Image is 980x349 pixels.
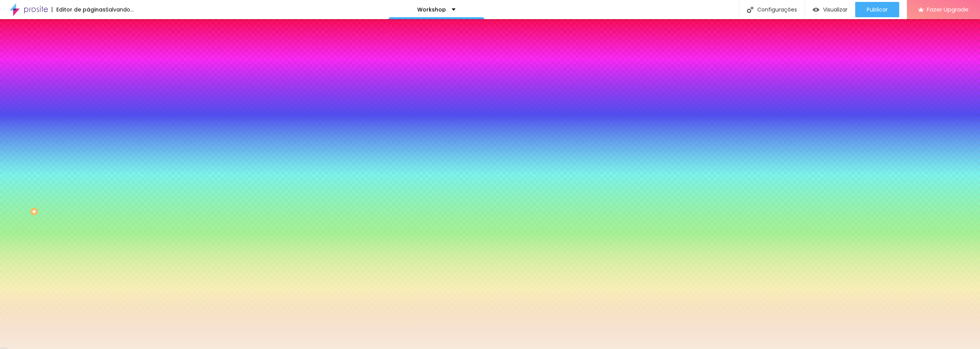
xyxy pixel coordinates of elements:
div: Salvando... [106,7,134,12]
span: Publicar [867,7,888,13]
span: Fazer Upgrade [927,6,969,13]
img: Icone [747,7,753,13]
img: view-1.svg [813,7,819,13]
div: Editor de páginas [52,7,106,12]
p: Workshop [417,7,446,12]
button: Visualizar [805,2,855,17]
button: Publicar [855,2,899,17]
span: Visualizar [823,7,848,13]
